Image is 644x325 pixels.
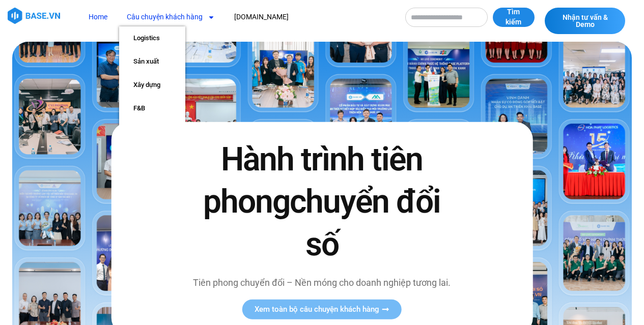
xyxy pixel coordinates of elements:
[255,306,379,313] span: Xem toàn bộ câu chuyện khách hàng
[119,26,185,50] a: Logistics
[290,183,440,263] span: chuyển đổi số
[119,120,185,143] a: Dược
[545,8,625,34] a: Nhận tư vấn & Demo
[555,14,615,28] span: Nhận tư vấn & Demo
[119,73,185,97] a: Xây dựng
[503,7,524,27] span: Tìm kiếm
[119,8,222,26] a: Câu chuyện khách hàng
[119,97,185,120] a: F&B
[227,8,296,26] a: [DOMAIN_NAME]
[493,8,535,27] button: Tìm kiếm
[119,50,185,73] a: Sản xuất
[119,26,185,190] ul: Câu chuyện khách hàng
[242,300,402,319] a: Xem toàn bộ câu chuyện khách hàng
[190,138,455,265] h2: Hành trình tiên phong
[81,8,115,26] a: Home
[81,8,396,26] nav: Menu
[190,276,455,289] p: Tiên phong chuyển đổi – Nền móng cho doanh nghiệp tương lai.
